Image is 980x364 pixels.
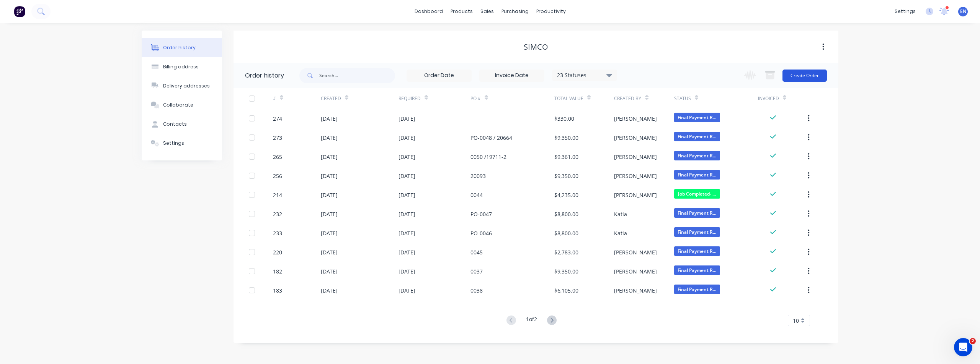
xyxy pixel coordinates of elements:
div: Total Value [554,88,614,109]
span: Job Completed- ... [674,189,720,199]
div: 273 [273,134,282,142]
div: Katia [614,229,627,237]
span: 2 [970,338,976,344]
div: Required [399,95,421,102]
div: [DATE] [321,229,338,237]
div: Created [321,95,341,102]
div: 256 [273,172,282,180]
div: [DATE] [321,115,338,123]
div: Created By [614,95,641,102]
div: PO # [470,95,481,102]
div: Total Value [554,95,583,102]
button: Collaborate [142,95,222,115]
div: Invoiced [758,95,779,102]
div: Contacts [163,121,187,128]
div: 274 [273,115,282,123]
div: Delivery addresses [163,83,210,89]
div: $9,350.00 [554,267,578,275]
div: $6,105.00 [554,286,578,294]
div: [DATE] [321,286,338,294]
div: 23 Statuses [552,71,617,79]
div: 233 [273,229,282,237]
div: [DATE] [399,267,415,275]
div: [PERSON_NAME] [614,191,657,199]
div: [DATE] [321,248,338,256]
div: # [273,88,321,109]
div: [DATE] [399,229,415,237]
span: Final Payment R... [674,170,720,180]
div: [PERSON_NAME] [614,172,657,180]
span: Final Payment R... [674,265,720,275]
button: Delivery addresses [142,76,222,95]
img: Factory [14,6,25,17]
div: Katia [614,210,627,218]
div: $9,350.00 [554,172,578,180]
div: settings [891,6,920,17]
div: $4,235.00 [554,191,578,199]
div: PO # [470,88,554,109]
div: Created By [614,88,674,109]
div: [DATE] [399,191,415,199]
div: [DATE] [399,153,415,161]
div: [PERSON_NAME] [614,115,657,123]
span: Final Payment R... [674,132,720,141]
div: 183 [273,286,282,294]
div: [PERSON_NAME] [614,286,657,294]
div: PO-0046 [470,229,492,237]
div: PO-0048 / 20664 [470,134,512,142]
div: 0038 [470,286,483,294]
div: Required [399,88,470,109]
span: Final Payment R... [674,151,720,160]
div: 214 [273,191,282,199]
span: Final Payment R... [674,246,720,256]
div: products [447,6,477,17]
div: [PERSON_NAME] [614,267,657,275]
div: $330.00 [554,115,574,123]
div: # [273,95,276,102]
div: $8,800.00 [554,229,578,237]
div: sales [477,6,498,17]
div: [PERSON_NAME] [614,153,657,161]
div: Order history [245,71,284,80]
div: [DATE] [321,191,338,199]
button: Settings [142,134,222,153]
div: Billing address [163,63,199,70]
div: $2,783.00 [554,248,578,256]
div: [DATE] [399,134,415,142]
div: Created [321,88,399,109]
span: Final Payment R... [674,285,720,294]
input: Invoice Date [480,70,544,81]
div: 0037 [470,267,483,275]
div: 220 [273,248,282,256]
div: 232 [273,210,282,218]
div: Settings [163,140,184,147]
div: [DATE] [321,267,338,275]
div: [DATE] [321,210,338,218]
div: $9,350.00 [554,134,578,142]
div: [DATE] [399,248,415,256]
div: [DATE] [321,172,338,180]
div: [PERSON_NAME] [614,134,657,142]
button: Order history [142,38,222,57]
div: [PERSON_NAME] [614,248,657,256]
iframe: Intercom live chat [954,338,972,356]
button: Create Order [782,70,827,82]
div: purchasing [498,6,532,17]
div: productivity [532,6,570,17]
div: $9,361.00 [554,153,578,161]
button: Billing address [142,57,222,76]
div: [DATE] [399,172,415,180]
div: [DATE] [399,286,415,294]
div: [DATE] [399,115,415,123]
span: EN [960,8,966,15]
a: dashboard [411,6,447,17]
div: PO-0047 [470,210,492,218]
span: 10 [793,317,799,325]
div: 182 [273,267,282,275]
div: [DATE] [321,134,338,142]
div: 265 [273,153,282,161]
div: 0050 /19711-2 [470,153,506,161]
input: Search... [319,68,395,83]
div: 0044 [470,191,483,199]
div: Collaborate [163,102,193,108]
